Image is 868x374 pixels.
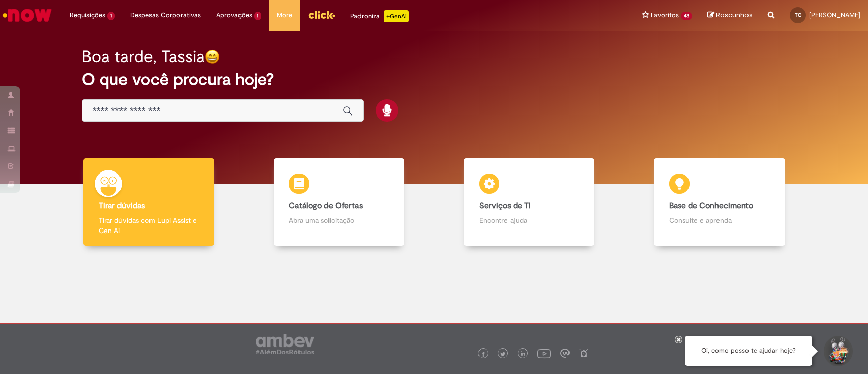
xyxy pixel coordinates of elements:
[716,10,753,20] span: Rascunhos
[107,12,115,20] span: 1
[82,48,205,66] h2: Boa tarde, Tassia
[289,215,389,225] p: Abra uma solicitação
[537,347,551,360] img: logo_footer_youtube.png
[795,12,801,18] span: TC
[434,158,624,246] a: Serviços de TI Encontre ajuda
[256,334,314,354] img: logo_footer_ambev_rotulo_gray.png
[681,12,692,20] span: 43
[669,200,753,211] b: Base de Conhecimento
[809,11,860,19] span: [PERSON_NAME]
[822,336,853,366] button: Iniciar Conversa de Suporte
[707,11,753,20] a: Rascunhos
[579,349,588,358] img: logo_footer_naosei.png
[99,200,145,211] b: Tirar dúvidas
[479,200,531,211] b: Serviços de TI
[308,7,335,22] img: click_logo_yellow_360x200.png
[205,49,220,64] img: happy-face.png
[289,200,363,211] b: Catálogo de Ofertas
[479,215,579,225] p: Encontre ajuda
[53,158,244,246] a: Tirar dúvidas Tirar dúvidas com Lupi Assist e Gen Ai
[216,10,252,20] span: Aprovações
[521,351,526,357] img: logo_footer_linkedin.png
[244,158,434,246] a: Catálogo de Ofertas Abra uma solicitação
[277,10,292,20] span: More
[350,10,409,22] div: Padroniza
[500,352,505,357] img: logo_footer_twitter.png
[685,336,812,366] div: Oi, como posso te ajudar hoje?
[624,158,815,246] a: Base de Conhecimento Consulte e aprenda
[384,10,409,22] p: +GenAi
[99,215,199,236] p: Tirar dúvidas com Lupi Assist e Gen Ai
[254,12,262,20] span: 1
[1,5,53,25] img: ServiceNow
[651,10,679,20] span: Favoritos
[481,352,486,357] img: logo_footer_facebook.png
[130,10,201,20] span: Despesas Corporativas
[560,349,570,358] img: logo_footer_workplace.png
[70,10,105,20] span: Requisições
[82,71,786,89] h2: O que você procura hoje?
[669,215,769,225] p: Consulte e aprenda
